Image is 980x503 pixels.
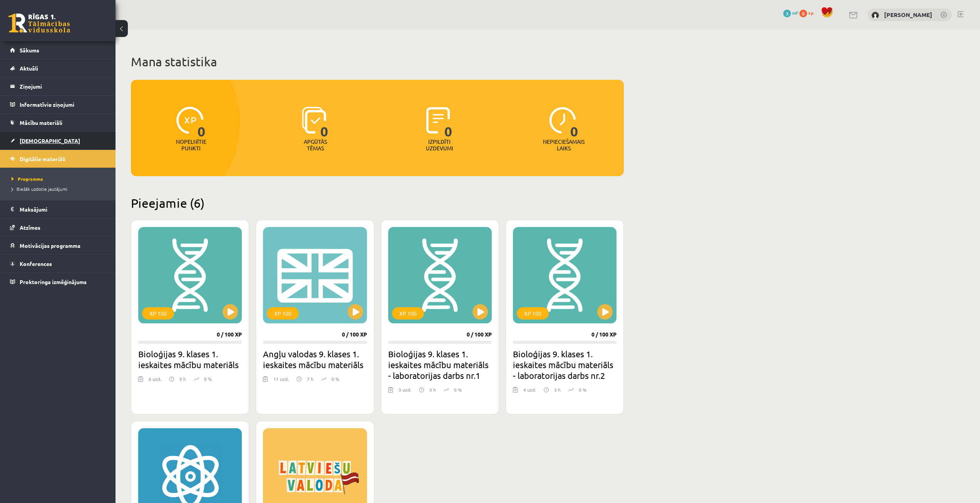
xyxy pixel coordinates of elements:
[10,41,106,59] a: Sākums
[808,10,813,16] span: xp
[179,375,186,382] p: 9 h
[10,200,106,218] a: Maksājumi
[10,114,106,131] a: Mācību materiāli
[10,255,106,273] a: Konferences
[20,119,62,126] span: Mācību materiāli
[20,155,65,162] span: Digitālie materiāli
[20,77,106,95] legend: Ziņojumi
[138,348,242,370] h2: Bioloģijas 9. klases 1. ieskaites mācību materiāls
[579,386,586,393] p: 0 %
[10,237,106,254] a: Motivācijas programma
[204,375,212,382] p: 0 %
[12,186,67,192] span: Biežāk uzdotie jautājumi
[517,307,549,320] div: XP 100
[20,96,106,113] legend: Informatīvie ziņojumi
[12,175,108,182] a: Programma
[12,176,43,182] span: Programma
[12,185,108,192] a: Biežāk uzdotie jautājumi
[392,307,424,320] div: XP 100
[20,242,80,249] span: Motivācijas programma
[176,107,203,134] img: icon-xp-0682a9bc20223a9ccc6f5883a126b849a74cddfe5390d2b41b4391c66f2066e7.svg
[332,375,339,382] p: 0 %
[20,224,40,231] span: Atzīmes
[871,12,879,19] img: Alekss Kozlovskis
[10,219,106,236] a: Atzīmes
[10,77,106,95] a: Ziņojumi
[399,386,411,398] div: 3 uzd.
[792,10,798,16] span: mP
[884,11,932,19] a: [PERSON_NAME]
[20,47,39,54] span: Sākums
[570,107,578,138] span: 0
[454,386,462,393] p: 0 %
[198,107,206,138] span: 0
[267,307,299,320] div: XP 100
[783,10,798,16] a: 3 mP
[444,107,452,138] span: 0
[429,386,436,393] p: 3 h
[149,375,161,387] div: 6 uzd.
[10,150,106,168] a: Digitālie materiāli
[426,107,450,134] img: icon-completed-tasks-ad58ae20a441b2904462921112bc710f1caf180af7a3daa7317a5a94f2d26646.svg
[302,107,326,134] img: icon-learned-topics-4a711ccc23c960034f471b6e78daf4a3bad4a20eaf4de84257b87e66633f6470.svg
[320,107,328,138] span: 0
[20,137,80,144] span: [DEMOGRAPHIC_DATA]
[20,200,106,218] legend: Maksājumi
[131,195,624,210] h2: Pieejamie (6)
[8,13,70,33] a: Rīgas 1. Tālmācības vidusskola
[300,138,330,151] p: Apgūtās tēmas
[263,348,367,370] h2: Angļu valodas 9. klases 1. ieskaites mācību materiāls
[783,10,791,17] span: 3
[549,107,576,134] img: icon-clock-7be60019b62300814b6bd22b8e044499b485619524d84068768e800edab66f18.svg
[176,138,206,151] p: Nopelnītie punkti
[10,96,106,113] a: Informatīvie ziņojumi
[273,375,289,387] div: 11 uzd.
[142,307,174,320] div: XP 100
[523,386,536,398] div: 4 uzd.
[131,54,624,69] h1: Mana statistika
[10,273,106,291] a: Proktoringa izmēģinājums
[513,348,616,381] h2: Bioloģijas 9. klases 1. ieskaites mācību materiāls - laboratorijas darbs nr.2
[10,132,106,150] a: [DEMOGRAPHIC_DATA]
[554,386,561,393] p: 3 h
[10,59,106,77] a: Aktuāli
[20,278,87,285] span: Proktoringa izmēģinājums
[424,138,454,151] p: Izpildīti uzdevumi
[799,10,817,16] a: 0 xp
[388,348,492,381] h2: Bioloģijas 9. klases 1. ieskaites mācību materiāls - laboratorijas darbs nr.1
[20,260,52,267] span: Konferences
[20,65,38,72] span: Aktuāli
[543,138,585,151] p: Nepieciešamais laiks
[799,10,807,17] span: 0
[307,375,313,382] p: 7 h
